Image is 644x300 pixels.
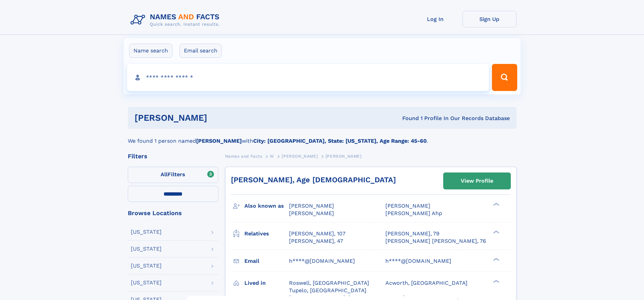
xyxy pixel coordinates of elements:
[492,202,500,207] div: ❯
[385,203,430,209] span: [PERSON_NAME]
[131,229,162,235] div: [US_STATE]
[444,173,510,189] a: View Profile
[492,279,500,283] div: ❯
[385,237,486,245] a: [PERSON_NAME] [PERSON_NAME], 76
[282,152,318,160] a: [PERSON_NAME]
[289,280,369,286] span: Roswell, [GEOGRAPHIC_DATA]
[129,44,172,58] label: Name search
[289,287,366,294] span: Tupelo, [GEOGRAPHIC_DATA]
[385,280,468,286] span: Acworth, [GEOGRAPHIC_DATA]
[244,200,289,212] h3: Also known as
[131,280,162,285] div: [US_STATE]
[385,210,442,216] span: [PERSON_NAME] Ahp
[128,11,225,29] img: Logo Names and Facts
[161,171,168,178] span: All
[461,173,493,189] div: View Profile
[231,176,396,184] a: [PERSON_NAME], Age [DEMOGRAPHIC_DATA]
[127,64,489,91] input: search input
[244,277,289,289] h3: Lived in
[128,167,218,183] label: Filters
[305,115,510,122] div: Found 1 Profile In Our Records Database
[289,210,334,216] span: [PERSON_NAME]
[289,230,345,237] a: [PERSON_NAME], 107
[408,11,462,27] a: Log In
[244,255,289,267] h3: Email
[253,138,427,144] b: City: [GEOGRAPHIC_DATA], State: [US_STATE], Age Range: 45-60
[131,246,162,252] div: [US_STATE]
[282,154,318,159] span: [PERSON_NAME]
[128,129,517,145] div: We found 1 person named with .
[128,210,218,216] div: Browse Locations
[270,154,274,159] span: W
[462,11,517,27] a: Sign Up
[492,230,500,234] div: ❯
[289,203,334,209] span: [PERSON_NAME]
[244,228,289,239] h3: Relatives
[270,152,274,160] a: W
[492,257,500,261] div: ❯
[135,114,305,122] h1: [PERSON_NAME]
[289,237,343,245] a: [PERSON_NAME], 47
[326,154,362,159] span: [PERSON_NAME]
[131,263,162,269] div: [US_STATE]
[196,138,242,144] b: [PERSON_NAME]
[128,153,218,159] div: Filters
[180,44,222,58] label: Email search
[492,64,517,91] button: Search Button
[225,152,262,160] a: Names and Facts
[385,230,439,237] a: [PERSON_NAME], 79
